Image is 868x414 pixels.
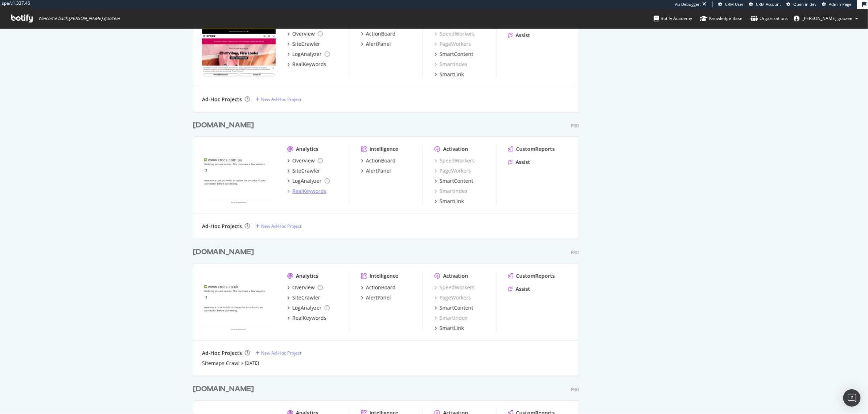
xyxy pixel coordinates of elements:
[508,158,530,166] a: Assist
[366,284,396,291] div: ActionBoard
[202,96,242,103] div: Ad-Hoc Projects
[366,157,396,164] div: ActionBoard
[292,50,322,58] div: LogAnalyzer
[261,96,301,102] div: New Ad-Hoc Project
[287,284,323,291] a: Overview
[292,40,320,47] div: SiteCrawler
[366,294,391,301] div: AlertPanel
[366,40,391,47] div: AlertPanel
[751,9,788,28] a: Organizations
[287,61,326,68] a: RealKeywords
[435,294,471,301] a: PageWorkers
[292,314,326,322] div: RealKeywords
[287,167,320,174] a: SiteCrawler
[361,30,396,37] a: ActionBoard
[435,50,473,58] a: SmartContent
[440,177,473,185] div: SmartContent
[571,123,579,129] div: Pro
[193,120,257,131] a: [DOMAIN_NAME]
[361,157,396,164] a: ActionBoard
[361,284,396,291] a: ActionBoard
[256,223,301,229] a: New Ad-Hoc Project
[202,145,276,204] img: crocs.com.au
[435,187,468,195] a: SmartIndex
[292,157,315,164] div: Overview
[516,32,530,39] div: Assist
[725,1,744,7] span: CRM User
[571,386,579,393] div: Pro
[435,40,471,47] a: PageWorkers
[193,384,257,394] a: [DOMAIN_NAME]
[829,1,852,7] span: Admin Page
[756,1,781,7] span: CRM Account
[292,167,320,174] div: SiteCrawler
[202,360,240,367] a: Sitemaps Crawl
[440,324,464,332] div: SmartLink
[508,145,555,153] a: CustomReports
[193,120,254,131] div: [DOMAIN_NAME]
[261,350,301,356] div: New Ad-Hoc Project
[202,18,276,77] img: crocs.com.sg
[435,304,473,311] a: SmartContent
[287,294,320,301] a: SiteCrawler
[508,32,530,39] a: Assist
[788,13,864,24] button: [PERSON_NAME].goozee
[292,30,315,37] div: Overview
[794,1,817,7] span: Open in dev
[287,50,330,58] a: LogAnalyzer
[751,15,788,22] div: Organizations
[287,40,320,47] a: SiteCrawler
[700,9,743,28] a: Knowledge Base
[202,223,242,230] div: Ad-Hoc Projects
[654,9,692,28] a: Botify Academy
[245,360,259,366] a: [DATE]
[440,304,473,311] div: SmartContent
[435,314,468,322] a: SmartIndex
[571,249,579,256] div: Pro
[435,61,468,68] a: SmartIndex
[292,284,315,291] div: Overview
[287,304,330,311] a: LogAnalyzer
[361,167,391,174] a: AlertPanel
[516,145,555,153] div: CustomReports
[435,71,464,78] a: SmartLink
[370,145,398,153] div: Intelligence
[292,304,322,311] div: LogAnalyzer
[366,30,396,37] div: ActionBoard
[508,272,555,280] a: CustomReports
[193,247,254,257] div: [DOMAIN_NAME]
[193,384,254,394] div: [DOMAIN_NAME]
[749,1,781,7] a: CRM Account
[292,187,326,195] div: RealKeywords
[435,30,475,37] a: SpeedWorkers
[508,285,530,293] a: Assist
[361,40,391,47] a: AlertPanel
[516,285,530,293] div: Assist
[435,167,471,174] a: PageWorkers
[366,167,391,174] div: AlertPanel
[440,198,464,205] div: SmartLink
[435,157,475,164] a: SpeedWorkers
[287,30,323,37] a: Overview
[287,187,326,195] a: RealKeywords
[256,350,301,356] a: New Ad-Hoc Project
[287,177,330,185] a: LogAnalyzer
[516,158,530,166] div: Assist
[38,16,120,21] span: Welcome back, [PERSON_NAME].goozee !
[435,284,475,291] a: SpeedWorkers
[292,177,322,185] div: LogAnalyzer
[440,71,464,78] div: SmartLink
[435,198,464,205] a: SmartLink
[516,272,555,280] div: CustomReports
[443,145,468,153] div: Activation
[719,1,744,7] a: CRM User
[435,324,464,332] a: SmartLink
[287,157,323,164] a: Overview
[443,272,468,280] div: Activation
